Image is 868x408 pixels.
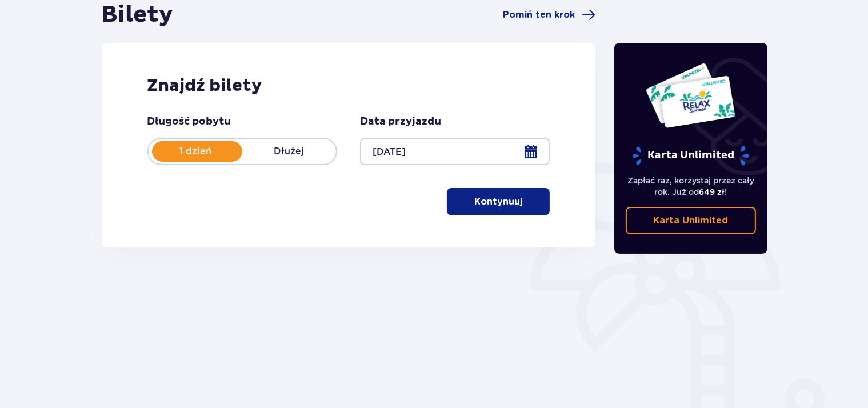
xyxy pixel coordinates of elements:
span: Pomiń ten krok [503,9,575,21]
a: Pomiń ten krok [503,8,595,22]
p: Zapłać raz, korzystaj przez cały rok. Już od ! [626,175,756,198]
h2: Znajdź bilety [147,75,550,97]
p: Długość pobytu [147,115,231,129]
h1: Bilety [102,1,174,29]
span: 649 zł [699,187,725,197]
p: Karta Unlimited [653,214,728,227]
a: Karta Unlimited [626,207,756,234]
p: 1 dzień [149,145,242,158]
p: Data przyjazdu [360,115,441,129]
button: Kontynuuj [447,188,550,215]
p: Kontynuuj [474,195,522,208]
p: Dłużej [242,145,336,158]
p: Karta Unlimited [631,146,750,166]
